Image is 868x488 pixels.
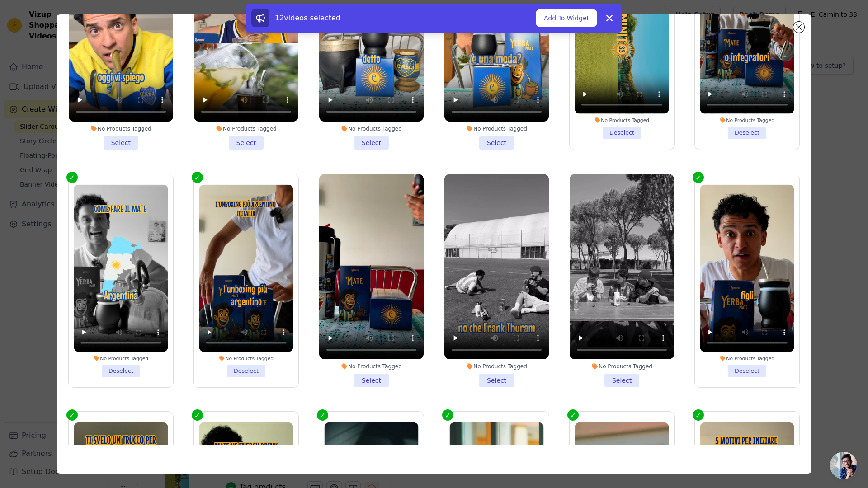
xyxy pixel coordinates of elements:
div: No Products Tagged [194,125,298,132]
div: No Products Tagged [74,355,168,361]
span: 12 videos selected [275,14,340,22]
div: No Products Tagged [199,355,293,361]
div: No Products Tagged [700,355,794,361]
div: No Products Tagged [700,117,794,123]
button: Add To Widget [536,9,597,27]
div: No Products Tagged [444,363,549,370]
div: No Products Tagged [319,363,424,370]
div: Aprire la chat [830,452,857,479]
div: No Products Tagged [319,125,424,132]
div: No Products Tagged [575,117,669,123]
div: No Products Tagged [69,125,173,132]
div: No Products Tagged [444,125,549,132]
div: No Products Tagged [570,363,674,370]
